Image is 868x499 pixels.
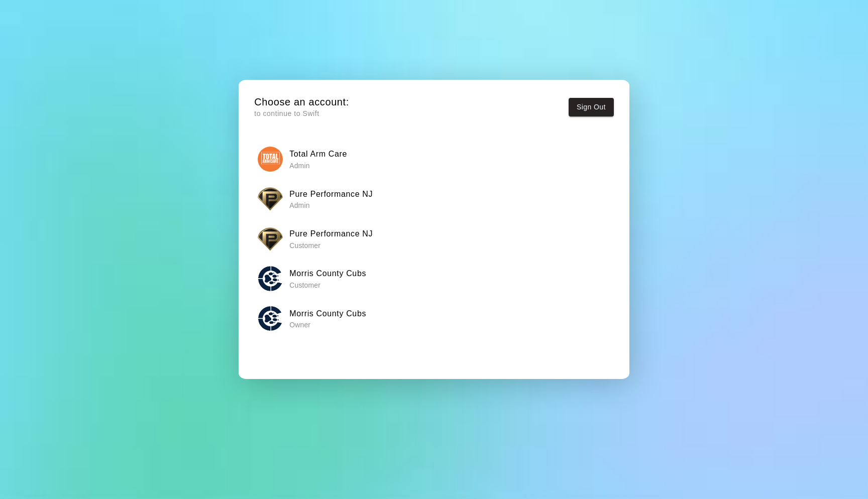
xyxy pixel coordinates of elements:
[254,263,614,294] button: Morris County CubsMorris County Cubs Customer
[289,227,373,240] h6: Pure Performance NJ
[289,280,366,290] p: Customer
[569,98,614,116] button: Sign Out
[289,161,347,171] p: Admin
[258,226,283,252] img: Pure Performance NJ
[254,108,349,119] p: to continue to Swift
[289,240,373,251] p: Customer
[254,223,614,255] button: Pure Performance NJPure Performance NJ Customer
[289,320,366,330] p: Owner
[258,186,283,211] img: Pure Performance NJ
[254,183,614,215] button: Pure Performance NJPure Performance NJ Admin
[289,188,373,201] h6: Pure Performance NJ
[258,306,283,331] img: Morris County Cubs
[289,267,366,280] h6: Morris County Cubs
[254,95,349,109] h5: Choose an account:
[289,148,347,161] h6: Total Arm Care
[254,303,614,334] button: Morris County CubsMorris County Cubs Owner
[289,307,366,320] h6: Morris County Cubs
[254,143,614,175] button: Total Arm CareTotal Arm Care Admin
[258,147,283,172] img: Total Arm Care
[289,200,373,210] p: Admin
[258,266,283,291] img: Morris County Cubs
